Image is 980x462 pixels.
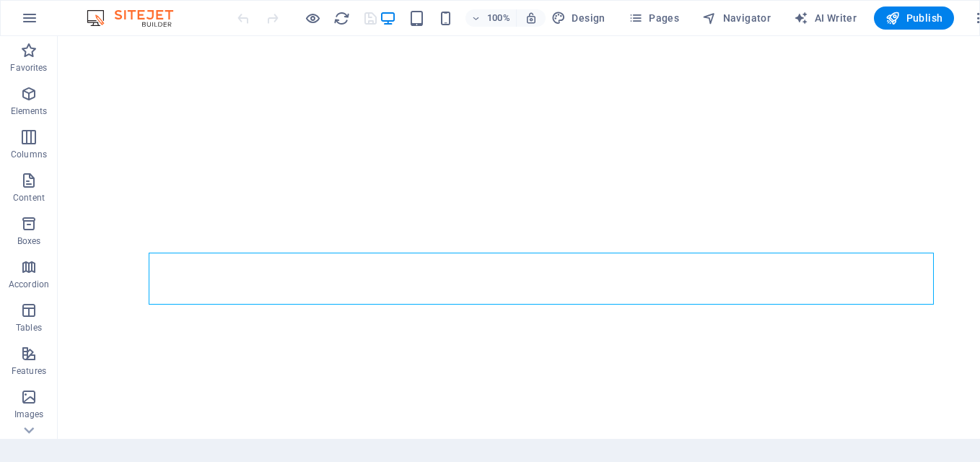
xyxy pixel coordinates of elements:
span: Navigator [702,11,771,25]
span: Design [551,11,605,25]
button: reload [333,9,350,27]
span: Pages [629,11,679,25]
span: Publish [885,11,942,25]
div: Design (Ctrl+Alt+Y) [546,6,611,30]
p: Features [12,365,46,377]
button: Pages [623,6,685,30]
p: Tables [16,322,42,334]
p: Content [13,192,45,204]
button: Design [546,6,611,30]
p: Boxes [17,235,41,247]
button: 100% [465,9,517,27]
i: Reload page [333,10,350,27]
p: Columns [11,149,47,160]
p: Elements [11,105,48,117]
h6: 100% [487,9,510,27]
button: Navigator [696,6,776,30]
button: Publish [874,6,954,30]
p: Accordion [9,279,49,290]
i: On resize automatically adjust zoom level to fit chosen device. [525,12,538,25]
button: AI Writer [788,6,862,30]
button: Click here to leave preview mode and continue editing [304,9,321,27]
span: AI Writer [794,11,857,25]
img: Editor Logo [83,9,191,27]
p: Images [14,409,44,420]
p: Favorites [10,62,47,74]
